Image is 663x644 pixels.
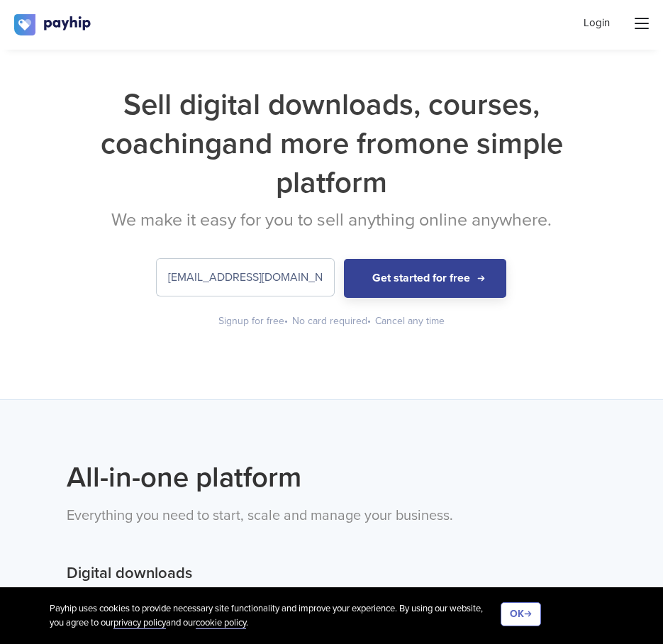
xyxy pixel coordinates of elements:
a: privacy policy [113,617,166,629]
h1: Sell digital downloads, courses, coaching and more from [67,85,597,202]
div: Signup for free [218,314,289,328]
a: cookie policy [196,617,246,629]
span: • [284,315,288,327]
div: Cancel any time [375,314,445,328]
span: one simple platform [276,126,563,201]
div: No card required [292,314,372,328]
h2: All-in-one platform [67,457,597,498]
span: • [367,315,371,327]
button: Get started for free [344,259,506,298]
div: Payhip uses cookies to provide necessary site functionality and improve your experience. By using... [50,602,501,630]
button: OK [501,602,541,626]
p: Everything you need to start, scale and manage your business. [67,505,597,527]
img: logo.svg [14,14,92,35]
h2: We make it easy for you to sell anything online anywhere. [67,209,597,231]
input: Enter your email address [157,259,334,296]
a: Login [584,16,610,30]
h3: Digital downloads [67,562,597,585]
